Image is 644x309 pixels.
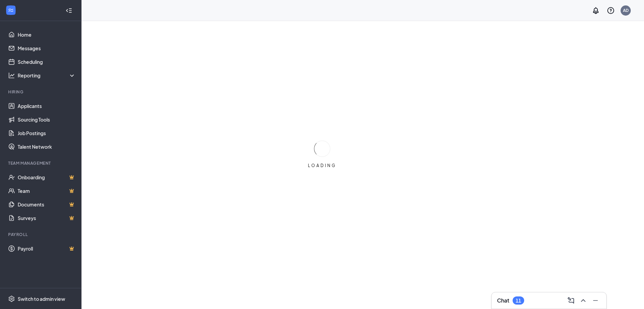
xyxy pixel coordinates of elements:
[592,6,600,15] svg: Notifications
[7,7,14,14] svg: WorkstreamLogo
[18,198,76,211] a: DocumentsCrown
[623,7,629,13] div: AD
[18,28,76,41] a: Home
[566,295,576,306] button: ComposeMessage
[8,160,74,166] div: Team Management
[8,89,74,95] div: Hiring
[18,113,76,126] a: Sourcing Tools
[66,7,72,14] svg: Collapse
[590,295,601,306] button: Minimize
[8,295,15,302] svg: Settings
[8,72,15,79] svg: Analysis
[18,295,65,302] div: Switch to admin view
[18,99,76,113] a: Applicants
[18,126,76,140] a: Job Postings
[579,296,587,305] svg: ChevronUp
[567,296,575,305] svg: ComposeMessage
[18,72,76,79] div: Reporting
[8,232,74,237] div: Payroll
[591,296,600,305] svg: Minimize
[18,140,76,153] a: Talent Network
[18,211,76,225] a: SurveysCrown
[578,295,589,306] button: ChevronUp
[18,41,76,55] a: Messages
[18,242,76,255] a: PayrollCrown
[497,297,509,304] h3: Chat
[18,55,76,69] a: Scheduling
[305,163,339,168] div: LOADING
[18,170,76,184] a: OnboardingCrown
[18,184,76,198] a: TeamCrown
[516,298,521,304] div: 11
[607,6,615,15] svg: QuestionInfo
